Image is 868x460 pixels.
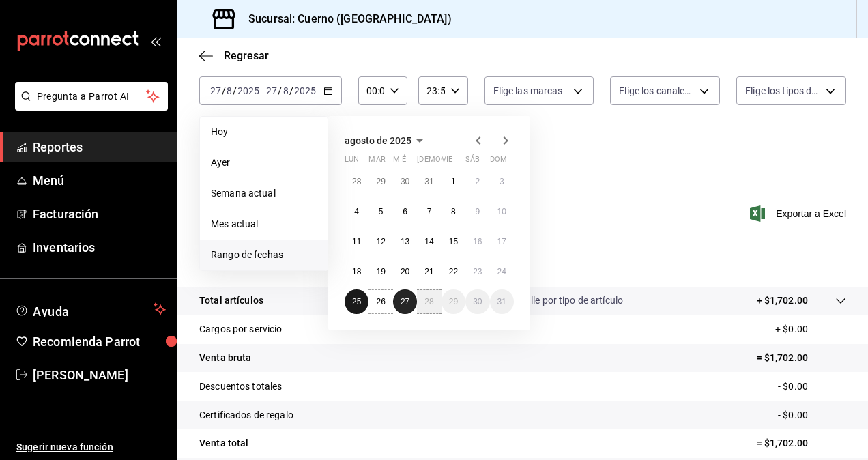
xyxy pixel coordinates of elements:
abbr: 9 de agosto de 2025 [475,207,480,216]
abbr: 30 de julio de 2025 [401,177,409,186]
input: -- [226,85,233,96]
button: 15 de agosto de 2025 [442,229,465,254]
span: / [289,85,293,96]
abbr: 10 de agosto de 2025 [497,207,506,216]
span: Ayer [211,156,317,170]
abbr: domingo [490,155,507,169]
button: 9 de agosto de 2025 [465,199,489,224]
span: Elige los canales de venta [619,84,695,98]
span: / [222,85,226,96]
button: 6 de agosto de 2025 [393,199,417,224]
p: Cargos por servicio [199,322,283,336]
abbr: lunes [345,155,359,169]
abbr: 31 de julio de 2025 [424,177,433,186]
button: 11 de agosto de 2025 [345,229,368,254]
button: 28 de agosto de 2025 [417,289,441,314]
span: Menú [33,171,166,190]
abbr: viernes [442,155,452,169]
p: - $0.00 [778,379,846,394]
span: [PERSON_NAME] [33,366,166,384]
button: 17 de agosto de 2025 [490,229,514,254]
span: Elige los tipos de orden [745,84,821,98]
abbr: martes [368,155,385,169]
span: Recomienda Parrot [33,332,166,351]
span: Hoy [211,125,317,139]
abbr: 25 de agosto de 2025 [352,297,361,306]
abbr: 17 de agosto de 2025 [497,237,506,246]
abbr: sábado [465,155,480,169]
button: 30 de agosto de 2025 [465,289,489,314]
span: Regresar [224,49,269,62]
button: 1 de agosto de 2025 [442,169,465,194]
abbr: 7 de agosto de 2025 [427,207,432,216]
abbr: 1 de agosto de 2025 [451,177,456,186]
p: + $1,702.00 [757,293,808,308]
button: 16 de agosto de 2025 [465,229,489,254]
p: + $0.00 [775,322,846,336]
button: 18 de agosto de 2025 [345,259,368,284]
button: 24 de agosto de 2025 [490,259,514,284]
p: Venta bruta [199,351,251,365]
button: 5 de agosto de 2025 [368,199,392,224]
p: Descuentos totales [199,379,282,394]
abbr: 29 de julio de 2025 [376,177,385,186]
abbr: 4 de agosto de 2025 [354,207,359,216]
button: 31 de agosto de 2025 [490,289,514,314]
abbr: 29 de agosto de 2025 [449,297,458,306]
button: 8 de agosto de 2025 [442,199,465,224]
span: Rango de fechas [211,248,317,262]
abbr: 13 de agosto de 2025 [401,237,409,246]
input: -- [265,85,278,96]
button: 21 de agosto de 2025 [417,259,441,284]
button: 23 de agosto de 2025 [465,259,489,284]
input: -- [283,85,289,96]
span: / [278,85,282,96]
button: 31 de julio de 2025 [417,169,441,194]
span: Mes actual [211,217,317,231]
button: 29 de julio de 2025 [368,169,392,194]
button: 29 de agosto de 2025 [442,289,465,314]
button: 20 de agosto de 2025 [393,259,417,284]
button: 10 de agosto de 2025 [490,199,514,224]
span: Semana actual [211,186,317,201]
abbr: 23 de agosto de 2025 [473,267,482,276]
abbr: 18 de agosto de 2025 [352,267,361,276]
abbr: 24 de agosto de 2025 [497,267,506,276]
button: agosto de 2025 [345,132,428,149]
button: Pregunta a Parrot AI [15,82,168,111]
button: Regresar [199,49,269,62]
span: agosto de 2025 [345,135,411,146]
span: Ayuda [33,301,148,317]
p: Venta total [199,436,248,450]
abbr: 20 de agosto de 2025 [401,267,409,276]
abbr: 2 de agosto de 2025 [475,177,480,186]
span: Facturación [33,205,166,223]
button: 7 de agosto de 2025 [417,199,441,224]
button: 4 de agosto de 2025 [345,199,368,224]
span: Elige las marcas [493,84,563,98]
button: Exportar a Excel [753,205,846,222]
span: Inventarios [33,238,166,257]
abbr: 22 de agosto de 2025 [449,267,458,276]
button: 22 de agosto de 2025 [442,259,465,284]
p: = $1,702.00 [757,436,846,450]
button: 30 de julio de 2025 [393,169,417,194]
button: 27 de agosto de 2025 [393,289,417,314]
abbr: 19 de agosto de 2025 [376,267,385,276]
abbr: 11 de agosto de 2025 [352,237,361,246]
abbr: 30 de agosto de 2025 [473,297,482,306]
abbr: 15 de agosto de 2025 [449,237,458,246]
span: Sugerir nueva función [16,440,166,455]
button: 2 de agosto de 2025 [465,169,489,194]
abbr: 31 de agosto de 2025 [497,297,506,306]
abbr: 6 de agosto de 2025 [403,207,407,216]
button: open_drawer_menu [150,35,161,46]
abbr: 28 de agosto de 2025 [424,297,433,306]
p: Total artículos [199,293,263,308]
abbr: 3 de agosto de 2025 [500,177,504,186]
abbr: 26 de agosto de 2025 [376,297,385,306]
button: 28 de julio de 2025 [345,169,368,194]
button: 13 de agosto de 2025 [393,229,417,254]
abbr: 16 de agosto de 2025 [473,237,482,246]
